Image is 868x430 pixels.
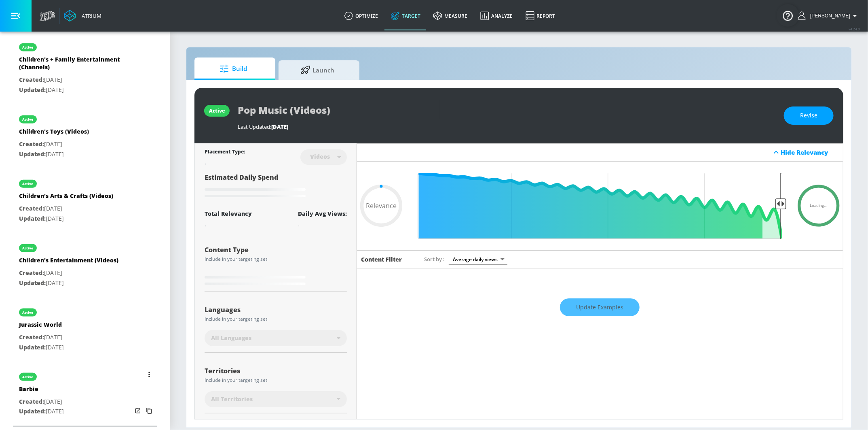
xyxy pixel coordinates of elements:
[205,378,347,383] div: Include in your targeting set
[13,365,157,423] div: activeBarbieCreated:[DATE]Updated:[DATE]
[19,385,64,397] div: Barbie
[19,407,64,417] p: [DATE]
[64,10,101,22] a: Atrium
[19,85,132,95] p: [DATE]
[800,111,817,121] span: Revise
[427,1,474,30] a: measure
[19,269,44,277] span: Created:
[19,397,64,407] p: [DATE]
[205,148,245,157] div: Placement Type:
[287,60,348,80] span: Launch
[357,143,843,162] div: Hide Relevancy
[366,202,397,209] span: Relevance
[13,172,157,230] div: activeChildren's Arts & Crafts (Videos)Created:[DATE]Updated:[DATE]
[19,278,118,288] p: [DATE]
[205,391,347,407] div: All Territories
[78,12,101,19] div: Atrium
[19,192,113,204] div: Children's Arts & Crafts (Videos)
[19,150,46,158] span: Updated:
[19,343,46,351] span: Updated:
[205,330,347,346] div: All Languages
[203,59,264,79] span: Build
[132,405,144,417] button: Open in new window
[211,334,251,342] span: All Languages
[414,173,786,239] input: Final Threshold
[13,236,157,294] div: activeChildren's Entertainment (Videos)Created:[DATE]Updated:[DATE]
[23,375,34,379] div: active
[13,35,157,101] div: activeChildren's + Family Entertainment (Channels)Created:[DATE]Updated:[DATE]
[19,204,113,214] p: [DATE]
[23,117,34,121] div: active
[298,210,347,217] div: Daily Avg Views:
[19,256,118,268] div: Children's Entertainment (Videos)
[810,204,828,208] span: Loading...
[19,55,132,75] div: Children's + Family Entertainment (Channels)
[19,333,44,341] span: Created:
[19,343,64,353] p: [DATE]
[19,86,46,94] span: Updated:
[19,140,44,148] span: Created:
[13,107,157,165] div: activeChildren's Toys (Videos)Created:[DATE]Updated:[DATE]
[384,1,427,30] a: Target
[19,321,64,332] div: Jurassic World
[211,395,253,403] span: All Territories
[777,4,799,27] button: Open Resource Center
[784,106,834,125] button: Revise
[449,254,507,265] div: Average daily views
[13,300,157,358] div: activeJurassic WorldCreated:[DATE]Updated:[DATE]
[23,182,34,186] div: active
[205,368,347,374] div: Territories
[781,148,838,156] div: Hide Relevancy
[19,76,44,83] span: Created:
[424,255,445,263] span: Sort by
[519,1,562,30] a: Report
[19,75,132,85] p: [DATE]
[19,204,44,212] span: Created:
[19,214,113,224] p: [DATE]
[238,123,776,130] div: Last Updated:
[23,45,34,49] div: active
[19,149,89,160] p: [DATE]
[19,215,46,222] span: Updated:
[209,107,225,114] div: active
[807,13,850,19] span: login as: veronica.hernandez@zefr.com
[19,279,46,287] span: Updated:
[23,246,34,250] div: active
[19,128,89,139] div: Children's Toys (Videos)
[205,307,347,313] div: Languages
[19,332,64,343] p: [DATE]
[23,311,34,315] div: active
[306,153,334,160] div: Videos
[474,1,519,30] a: Analyze
[338,1,384,30] a: optimize
[361,255,402,263] h6: Content Filter
[19,408,46,415] span: Updated:
[144,405,155,417] button: Copy Targeting Set Link
[798,11,860,21] button: [PERSON_NAME]
[19,139,89,149] p: [DATE]
[205,317,347,321] div: Include in your targeting set
[271,123,288,130] span: [DATE]
[205,173,347,200] div: Estimated Daily Spend
[849,27,860,31] span: v 4.24.0
[205,247,347,253] div: Content Type
[205,210,252,217] div: Total Relevancy
[19,268,118,278] p: [DATE]
[19,398,44,405] span: Created:
[205,173,278,182] span: Estimated Daily Spend
[205,257,347,262] div: Include in your targeting set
